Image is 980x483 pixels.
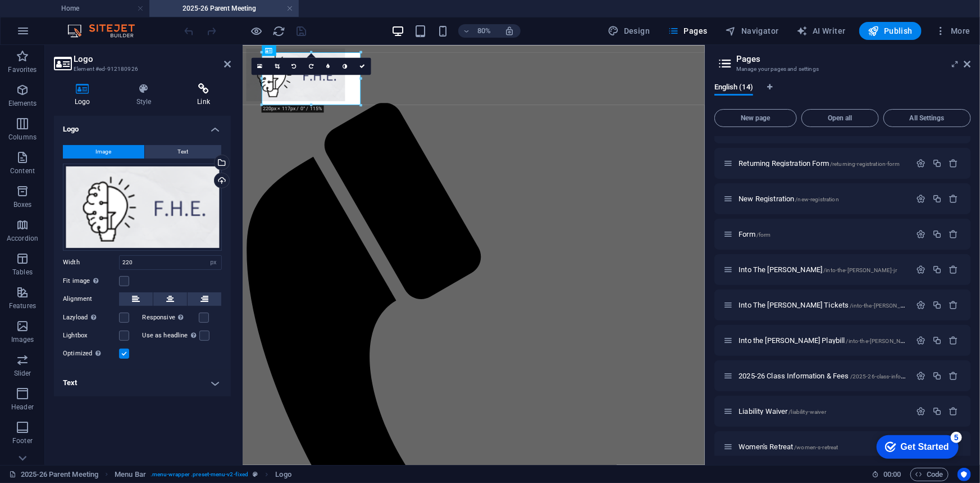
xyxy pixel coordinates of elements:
span: Click to select. Double-click to edit [275,468,291,481]
span: 2025-26 Class Information & Fees [739,372,933,380]
span: /form [756,232,771,238]
button: AI Writer [792,22,850,40]
i: On resize automatically adjust zoom level to fit chosen device. [504,26,514,36]
label: Responsive [143,311,199,324]
div: Get Started [30,12,79,22]
span: Liability Waiver [739,407,826,416]
div: Duplicate [932,300,942,310]
p: Accordion [7,234,38,243]
button: Pages [663,22,712,40]
i: This element is a customizable preset [253,471,258,477]
i: Reload page [273,25,286,38]
button: Open all [801,109,879,127]
button: Click here to leave preview mode and continue editing [250,24,263,38]
div: Duplicate [932,407,942,416]
nav: breadcrumb [115,468,291,481]
span: Click to open page [739,159,900,168]
div: 2025-26 Class Information & Fees/2025-26-class-information-fees [735,372,910,380]
button: More [931,22,975,40]
div: Settings [916,336,926,345]
div: Settings [916,265,926,274]
div: Duplicate [932,194,942,204]
div: Duplicate [932,371,942,381]
div: Remove [949,371,959,381]
div: logo-gLPcFTIGrUZhJvqb9kz7Kg.png [63,164,222,251]
p: Header [11,403,34,412]
div: 5 [80,2,92,13]
span: /into-the-[PERSON_NAME]-jr [823,267,897,273]
label: Lightbox [63,329,119,342]
div: Remove [949,265,959,274]
button: New page [714,109,797,127]
span: Image [96,145,112,159]
button: reload [272,24,286,38]
span: Navigator [726,25,779,37]
p: Tables [12,268,33,277]
div: Women's Retreat/women-s-retreat [735,443,910,450]
p: Slider [14,369,31,378]
div: Get Started 5 items remaining, 0% complete [6,6,88,29]
div: Settings [916,229,926,239]
div: Settings [916,159,926,168]
span: Click to select. Double-click to edit [115,468,146,481]
span: New page [719,115,792,121]
button: Image [63,145,144,159]
span: Click to open page [739,195,839,203]
div: Form/form [735,231,910,238]
div: Remove [949,407,959,416]
div: Liability Waiver/liability-waiver [735,408,910,415]
span: /into-the-[PERSON_NAME]-tickets [850,303,936,309]
p: Elements [8,99,37,108]
h4: Text [54,369,231,396]
p: Features [9,301,36,310]
span: English (14) [714,80,753,96]
div: Settings [916,371,926,381]
a: Crop mode [268,57,285,74]
div: Into The [PERSON_NAME]/into-the-[PERSON_NAME]-jr [735,266,910,273]
span: . menu-wrapper .preset-menu-v2-fixed [151,468,248,481]
p: Footer [12,436,33,445]
label: Lazyload [63,311,119,324]
span: /2025-26-class-information-fees [850,373,933,380]
a: Greyscale [337,57,354,74]
span: Click to open page [739,336,934,345]
div: Returning Registration Form/returning-registration-form [735,160,910,167]
button: 80% [458,24,498,38]
div: Remove [949,159,959,168]
h2: Pages [736,54,971,64]
div: Duplicate [932,229,942,239]
span: Click to open page [739,265,897,274]
button: Publish [859,22,922,40]
span: /into-the-[PERSON_NAME]-playbill [846,338,933,344]
span: AI Writer [797,25,846,37]
h4: Link [176,83,231,107]
div: Settings [916,300,926,310]
a: Click to cancel selection. Double-click to open Pages [9,468,98,481]
div: Into the [PERSON_NAME] Playbill/into-the-[PERSON_NAME]-playbill [735,337,910,344]
span: /women-s-retreat [794,444,838,450]
span: Publish [868,25,913,37]
h4: Logo [54,116,231,136]
span: Click to open page [739,301,937,309]
span: More [935,25,970,37]
h6: Session time [872,468,901,481]
p: Favorites [8,65,37,74]
button: Text [145,145,221,159]
label: Use as headline [143,329,199,342]
div: Remove [949,194,959,204]
button: Usercentrics [958,468,971,481]
a: Rotate right 90° [303,57,320,74]
div: Duplicate [932,336,942,345]
span: Code [915,468,943,481]
span: /returning-registration-form [830,161,900,167]
h3: Element #ed-912180926 [74,64,208,74]
h6: 80% [475,24,493,38]
p: Boxes [13,200,32,209]
h3: Manage your pages and settings [736,64,949,74]
p: Columns [8,133,37,142]
span: 00 00 [883,468,901,481]
div: Settings [916,194,926,204]
span: Women's Retreat [739,443,838,451]
span: Design [608,25,650,37]
div: Remove [949,336,959,345]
